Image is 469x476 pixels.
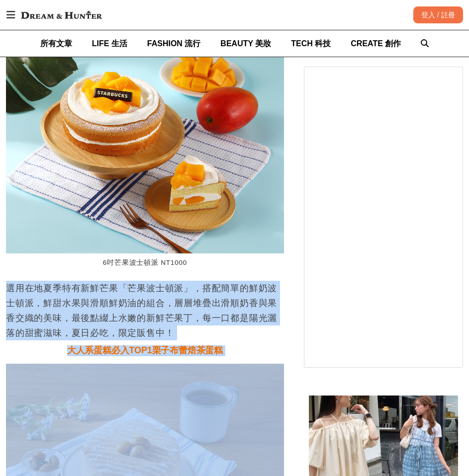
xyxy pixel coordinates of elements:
[220,30,271,57] a: BEAUTY 美妝
[40,30,72,57] a: 所有文章
[92,39,127,48] span: LIFE 生活
[92,30,127,57] a: LIFE 生活
[6,25,284,253] img: 2025星巴克父親節蛋糕推薦，夏日限定「芒果波士頓派」、成熟大人系風味「焦糖香蕉核果生乳捲」預購可享優惠
[147,30,201,57] a: FASHION 流行
[6,281,284,340] p: 選用在地夏季特有新鮮芒果「芒果波士頓派」，搭配簡單的鮮奶波士頓派，鮮甜水果與滑順鮮奶油的組合，層層堆疊出滑順奶香與果香交織的美味，最後點綴上水嫩的新鮮芒果丁，每一口都是陽光灑落的甜蜜滋味，夏日必...
[220,39,271,48] span: BEAUTY 美妝
[351,39,401,48] span: CREATE 創作
[291,30,331,57] a: TECH 科技
[40,39,72,48] span: 所有文章
[6,253,284,273] figcaption: 6吋芒果波士頓派 NT1000
[67,345,223,355] span: 大人系蛋糕必入TOP1栗子布蕾焙茶蛋糕
[147,39,201,48] span: FASHION 流行
[16,6,107,24] img: Dream & Hunter
[351,30,401,57] a: CREATE 創作
[291,39,331,48] span: TECH 科技
[413,6,463,23] div: 登入 / 註冊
